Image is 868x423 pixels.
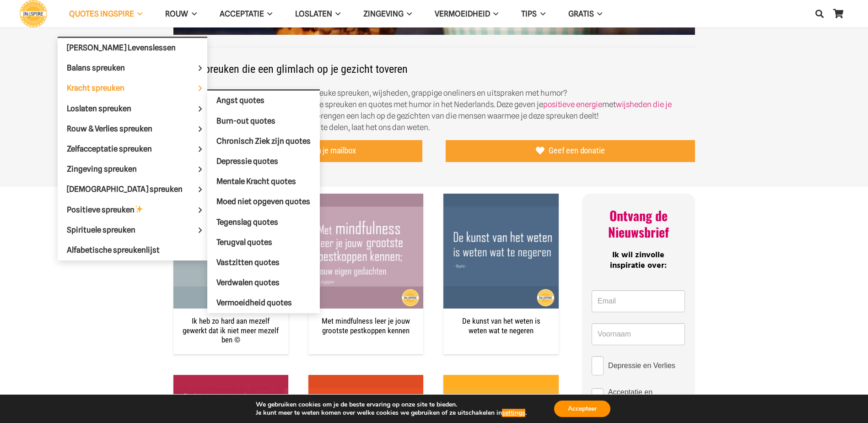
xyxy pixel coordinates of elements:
span: Loslaten spreuken Menu [193,98,207,118]
a: Burn-out quotes [207,111,320,131]
a: Mentale Kracht quotes [207,172,320,192]
a: Tegenslag quotes [207,212,320,232]
span: Vastzitten quotes [216,258,280,267]
span: Depressie quotes [216,157,278,166]
span: Moed niet opgeven quotes [216,197,310,206]
span: Rouw & Verlies spreuken [67,124,168,133]
span: Zingeving [363,9,404,18]
span: Chronisch Ziek zijn quotes [216,136,311,146]
a: Depressie quotes [207,151,320,171]
a: Spirituele spreukenSpirituele spreuken Menu [58,220,207,240]
button: Accepteer [554,401,610,417]
span: TIPS [521,9,537,18]
a: Angst quotes [207,91,320,111]
span: Kracht spreuken [67,83,140,92]
a: AcceptatieAcceptatie Menu [208,2,284,26]
span: VERMOEIDHEID Menu [490,2,498,25]
a: Zoeken [810,2,829,25]
a: Zingeving spreukenZingeving spreuken Menu [58,159,207,179]
span: Burn-out quotes [216,116,275,125]
span: Mentale Kracht quotes [216,177,296,186]
span: [PERSON_NAME] Levenslessen [67,43,176,52]
span: QUOTES INGSPIRE [69,9,134,18]
span: Zelfacceptatie spreuken Menu [193,139,207,158]
span: Depressie en Verlies [608,360,675,371]
a: QUOTES INGSPIREQUOTES INGSPIRE Menu [58,2,154,26]
a: Balans spreukenBalans spreuken Menu [58,58,207,78]
span: Angst quotes [216,96,264,105]
span: Zingeving Menu [404,2,412,25]
span: ROUW [165,9,188,18]
span: Mooiste spreuken Menu [193,179,207,199]
a: LoslatenLoslaten Menu [284,2,352,26]
a: GRATISGRATIS Menu [557,2,614,26]
span: Balans spreuken Menu [193,58,207,78]
a: Positieve spreuken✨Positieve spreuken ✨ Menu [58,200,207,220]
a: Geef een donatie [446,140,695,162]
input: Acceptatie en [GEOGRAPHIC_DATA] [592,388,604,407]
span: Positieve spreuken ✨ Menu [193,200,207,219]
span: Tegenslag quotes [216,217,278,227]
span: Alfabetische spreukenlijst [67,245,160,255]
h2: ***** Spreuken die een glimlach op je gezicht toveren [173,51,695,76]
p: Je kunt meer te weten komen over welke cookies we gebruiken of ze uitschakelen in . [256,409,527,417]
span: Kracht spreuken Menu [193,78,207,98]
a: VERMOEIDHEIDVERMOEIDHEID Menu [423,2,510,26]
strong: Een glimlach voor elke dag [173,88,266,98]
span: Spirituele spreuken Menu [193,220,207,239]
a: Met mindfulness leer je jouw grootste pestkoppen kennen [308,194,423,309]
span: [DEMOGRAPHIC_DATA] spreuken [67,184,198,194]
a: [PERSON_NAME] Levenslessen [58,38,207,58]
img: Spreuk van Rumi: De kunst van het weten is weten wat te negeren | ingspire.nl [443,194,558,309]
span: Verdwalen quotes [216,278,280,287]
a: De kunst van het weten is weten wat te negeren [443,194,558,309]
span: Loslaten spreuken [67,104,147,113]
span: Loslaten Menu [332,2,340,25]
a: Vermoeidheid quotes [207,293,320,313]
a: ROUWROUW Menu [154,2,208,26]
a: Loslaten spreukenLoslaten spreuken Menu [58,98,207,119]
a: positieve energie [543,100,602,109]
span: Zelfacceptatie spreuken [67,144,167,153]
span: Acceptatie [220,9,264,18]
span: GRATIS Menu [594,2,602,25]
span: Rouw & Verlies spreuken Menu [193,119,207,138]
span: Ik wil zinvolle inspiratie over: [610,249,667,272]
a: Terugval quotes [207,232,320,252]
span: Acceptatie Menu [264,2,272,25]
a: De kunst van het weten is weten wat te negeren [462,316,540,335]
a: Chronisch Ziek zijn quotes [207,131,320,151]
a: ZingevingZingeving Menu [352,2,423,26]
a: Vastzitten quotes [207,252,320,272]
input: Voornaam [592,323,685,345]
span: Balans spreuken [67,63,140,72]
span: ROUW Menu [188,2,196,25]
a: TIPSTIPS Menu [510,2,556,26]
span: Vermoeidheid quotes [216,298,292,307]
span: QUOTES INGSPIRE Menu [134,2,142,25]
a: Verdwalen quotes [207,273,320,293]
span: Zingeving spreuken Menu [193,159,207,179]
a: Ik heb zo hard aan mezelf gewerkt dat ik niet meer mezelf ben © [183,316,279,344]
span: Terugval quotes [216,238,272,247]
a: Met mindfulness leer je jouw grootste pestkoppen kennen [322,316,410,335]
span: VERMOEIDHEID [435,9,490,18]
a: Moed niet opgeven quotes [207,192,320,212]
span: Positieve spreuken [67,205,159,214]
img: Met mindfulness leer je jouw grootste pestkoppen kennen, namelijk jouw eigen gedachten - ingspire [308,194,423,309]
p: – Op zoek naar leuke spreuken, wijsheden, grappige oneliners en uitspraken met humor? Hieronder v... [173,87,695,133]
a: Zelfacceptatie spreukenZelfacceptatie spreuken Menu [58,139,207,159]
span: Ontvang Zingeving in je mailbox [253,146,356,156]
span: TIPS Menu [537,2,545,25]
span: Loslaten [295,9,332,18]
img: ✨ [135,205,143,213]
a: Alfabetische spreukenlijst [58,240,207,260]
p: We gebruiken cookies om je de beste ervaring op onze site te bieden. [256,401,527,409]
span: Spirituele spreuken [67,225,151,234]
a: [DEMOGRAPHIC_DATA] spreukenMooiste spreuken Menu [58,179,207,200]
input: Email [592,290,685,312]
span: Acceptatie en [GEOGRAPHIC_DATA] [608,386,685,409]
a: Rouw & Verlies spreukenRouw & Verlies spreuken Menu [58,119,207,139]
span: Zingeving spreuken [67,164,152,174]
span: Geef een donatie [549,146,604,156]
